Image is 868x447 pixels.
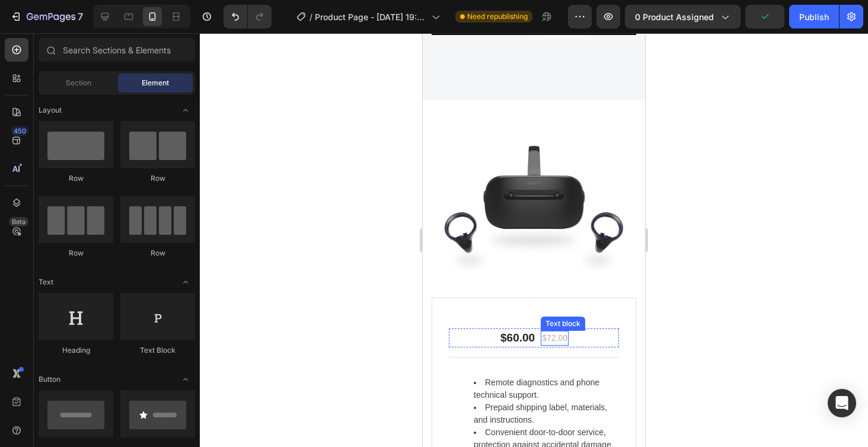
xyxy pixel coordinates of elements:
[39,345,113,356] div: Heading
[423,33,645,447] iframe: Design area
[799,11,829,23] div: Publish
[120,173,195,184] div: Row
[39,248,113,258] div: Row
[66,78,91,88] span: Section
[789,5,839,28] button: Publish
[176,273,195,292] span: Toggle open
[39,105,62,116] span: Layout
[120,248,195,258] div: Row
[51,393,195,418] li: Convenient door-to-door service, protection against accidental damage.
[9,217,28,226] div: Beta
[224,5,272,28] div: Undo/Redo
[176,101,195,120] span: Toggle open
[120,345,195,356] div: Text Block
[625,5,741,28] button: 0 product assigned
[5,5,88,28] button: 7
[828,389,856,417] div: Open Intercom Messenger
[315,11,427,23] span: Product Page - [DATE] 19:54:48
[39,374,60,385] span: Button
[39,38,195,62] input: Search Sections & Elements
[39,173,113,184] div: Row
[176,370,195,389] span: Toggle open
[309,11,312,23] span: /
[467,11,528,22] span: Need republishing
[142,78,169,88] span: Element
[39,277,53,288] span: Text
[635,11,714,23] span: 0 product assigned
[11,126,28,136] div: 450
[78,9,83,24] p: 7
